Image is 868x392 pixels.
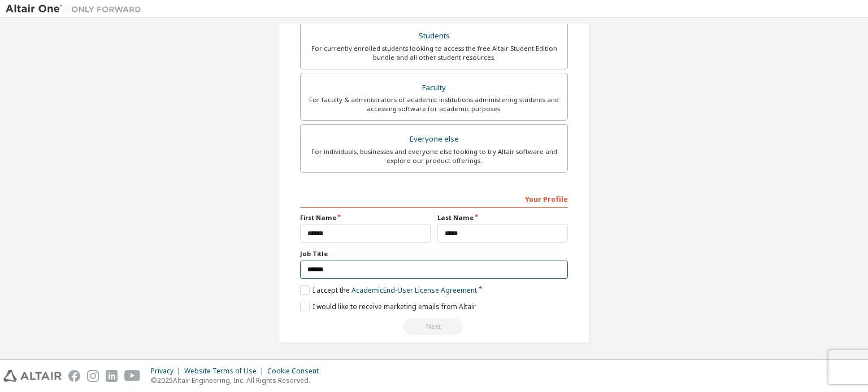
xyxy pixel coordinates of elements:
[68,370,80,382] img: facebook.svg
[307,80,561,96] div: Faculty
[307,147,561,165] div: For individuals, businesses and everyone else looking to try Altair software and explore our prod...
[351,285,477,295] a: Academic End-User License Agreement
[151,376,325,385] p: © 2025 Altair Engineering, Inc. All Rights Reserved.
[307,28,561,44] div: Students
[307,95,561,113] div: For faculty & administrators of academic institutions administering students and accessing softwa...
[267,367,325,376] div: Cookie Consent
[124,370,141,382] img: youtube.svg
[307,44,561,62] div: For currently enrolled students looking to access the free Altair Student Edition bundle and all ...
[184,367,267,376] div: Website Terms of Use
[151,367,184,376] div: Privacy
[87,370,99,382] img: instagram.svg
[106,370,118,382] img: linkedin.svg
[307,131,561,147] div: Everyone else
[300,249,568,258] label: Job Title
[300,318,568,335] div: Read and acccept EULA to continue
[6,3,147,15] img: Altair One
[300,213,431,222] label: First Name
[437,213,568,222] label: Last Name
[300,302,476,311] label: I would like to receive marketing emails from Altair
[300,285,477,295] label: I accept the
[3,370,62,382] img: altair_logo.svg
[300,190,568,208] div: Your Profile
